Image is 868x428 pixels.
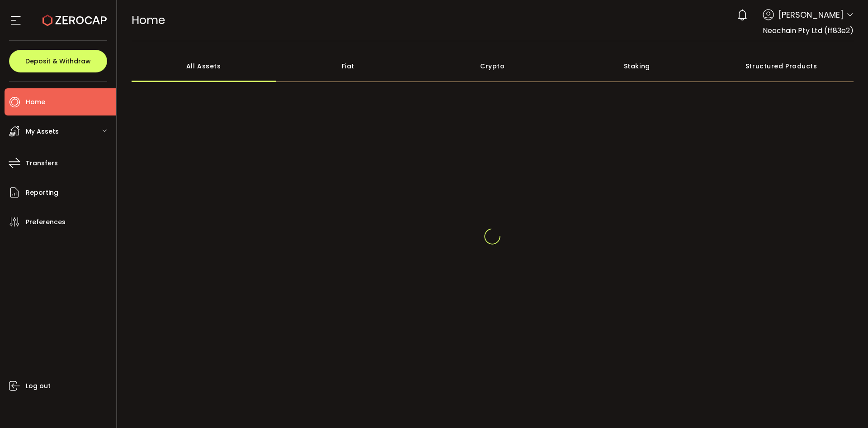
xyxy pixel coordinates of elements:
span: Reporting [26,186,58,199]
div: Structured Products [709,50,854,82]
button: Deposit & Withdraw [9,50,107,72]
span: [PERSON_NAME] [778,9,844,21]
span: Preferences [26,216,66,229]
span: Log out [26,380,51,393]
div: Fiat [276,50,420,82]
div: Staking [565,50,709,82]
span: Deposit & Withdraw [25,58,91,64]
div: All Assets [132,50,276,82]
span: Home [132,12,165,28]
span: Transfers [26,157,58,170]
span: My Assets [26,125,59,138]
div: Crypto [420,50,565,82]
span: Home [26,96,45,109]
span: Neochain Pty Ltd (ff83e2) [763,25,854,36]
